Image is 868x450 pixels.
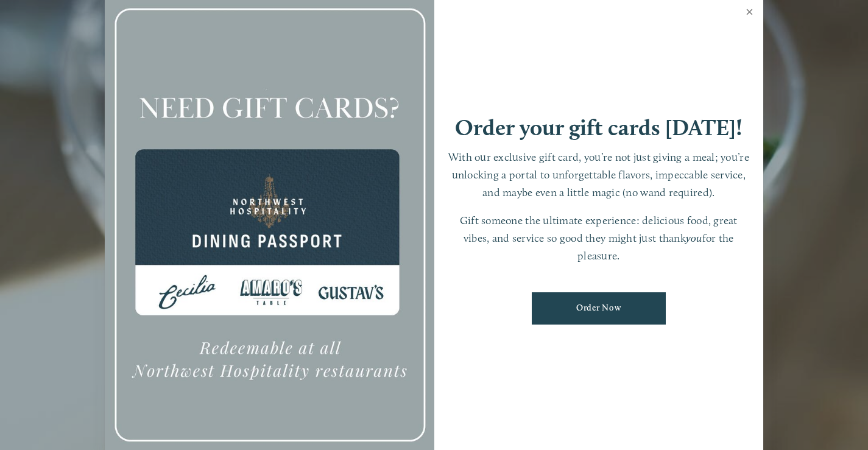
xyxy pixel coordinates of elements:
[455,116,743,139] h1: Order your gift cards [DATE]!
[532,292,666,325] a: Order Now
[686,231,702,244] em: you
[446,149,752,201] p: With our exclusive gift card, you’re not just giving a meal; you’re unlocking a portal to unforge...
[446,212,752,264] p: Gift someone the ultimate experience: delicious food, great vibes, and service so good they might...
